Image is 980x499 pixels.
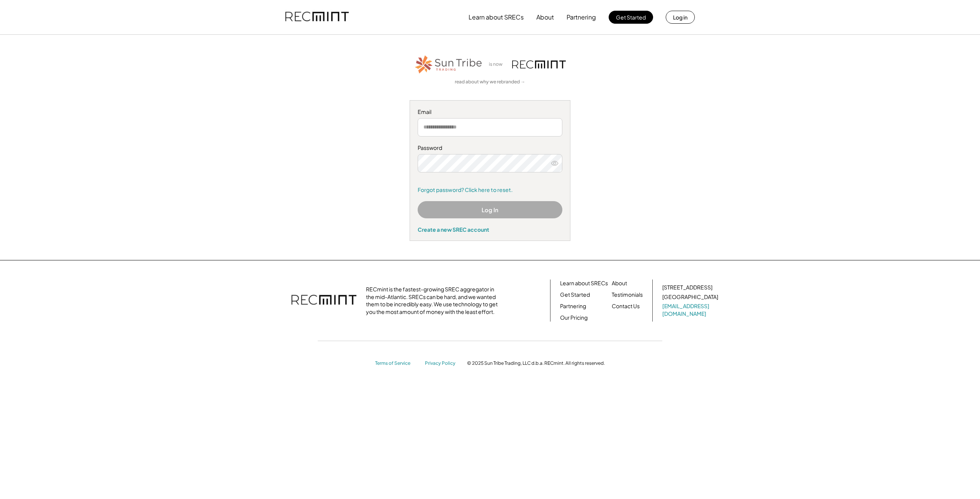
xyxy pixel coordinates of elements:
[418,108,562,116] div: Email
[662,293,718,301] div: [GEOGRAPHIC_DATA]
[612,280,627,287] a: About
[662,302,720,317] a: [EMAIL_ADDRESS][DOMAIN_NAME]
[560,291,590,299] a: Get Started
[467,360,605,366] div: © 2025 Sun Tribe Trading, LLC d.b.a. RECmint. All rights reserved.
[567,10,596,25] button: Partnering
[662,284,712,291] div: [STREET_ADDRESS]
[414,54,483,75] img: STT_Horizontal_Logo%2B-%2BColor.png
[487,61,508,68] div: is now
[612,291,643,299] a: Testimonials
[418,144,562,152] div: Password
[291,287,356,314] img: recmint-logotype%403x.png
[666,11,695,24] button: Log in
[366,286,502,315] div: RECmint is the fastest-growing SREC aggregator in the mid-Atlantic. SRECs can be hard, and we wan...
[512,60,566,68] img: recmint-logotype%403x.png
[612,302,640,310] a: Contact Us
[418,201,562,218] button: Log In
[425,360,459,367] a: Privacy Policy
[375,360,417,367] a: Terms of Service
[455,79,525,85] a: read about why we rebranded →
[418,186,562,194] a: Forgot password? Click here to reset.
[536,10,554,25] button: About
[560,302,586,310] a: Partnering
[609,11,653,24] button: Get Started
[285,4,349,30] img: recmint-logotype%403x.png
[469,10,524,25] button: Learn about SRECs
[560,314,588,322] a: Our Pricing
[418,226,562,233] div: Create a new SREC account
[560,280,608,287] a: Learn about SRECs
